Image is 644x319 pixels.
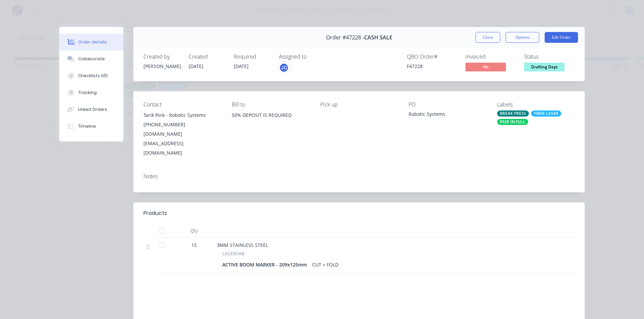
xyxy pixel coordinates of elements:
div: [PHONE_NUMBER] [143,120,221,129]
div: Qty [174,224,214,237]
div: [DOMAIN_NAME][EMAIL_ADDRESS][DOMAIN_NAME] [143,129,221,158]
button: Drafting Dept [524,63,565,73]
button: Timeline [59,118,123,135]
div: Tarik Pink - Robotic Systems[PHONE_NUMBER][DOMAIN_NAME][EMAIL_ADDRESS][DOMAIN_NAME] [143,110,221,158]
span: CASH SALE [364,34,392,41]
div: 50% DEPOSIT IS REQUIRED [232,110,309,132]
button: Close [476,32,500,43]
button: Edit Order [545,32,578,43]
div: FIBRE LASER [531,110,561,117]
div: Notes [143,173,575,180]
div: Products [143,209,167,217]
span: 15 [191,242,197,249]
span: [DATE] [189,63,203,69]
div: Timeline [78,123,96,129]
span: [DATE] [234,63,249,69]
span: Order #47228 - [326,34,364,41]
div: Pick up [320,101,398,108]
div: Created [189,54,226,60]
div: ACTIVE BOOM MARKER - 209x125mm [222,260,310,269]
div: Bill to [232,101,309,108]
div: 50% DEPOSIT IS REQUIRED [232,110,309,120]
div: PAID IN FULL [497,119,528,125]
div: Order details [78,39,107,45]
div: Contact [143,101,221,108]
div: PO [409,101,486,108]
div: BREAK PRESS [497,110,529,117]
div: Status [524,54,575,60]
button: Collaborate [59,51,123,67]
button: Options [506,32,539,43]
span: LASERFAB [222,250,245,257]
button: JC [279,63,289,73]
div: Labels [497,101,575,108]
div: Tracking [78,90,97,96]
div: QBO Order # [407,54,457,60]
button: Linked Orders [59,101,123,118]
span: 3MM STAINLESS STEEL [217,242,268,248]
div: Linked Orders [78,106,107,113]
div: Assigned to [279,54,346,60]
div: Checklists 0/0 [78,73,108,79]
div: Tarik Pink - Robotic Systems [143,110,221,120]
button: Order details [59,34,123,51]
div: Robotic Systems [409,110,486,120]
button: Tracking [59,84,123,101]
span: No [465,63,506,71]
div: Created by [143,54,181,60]
button: Checklists 0/0 [59,67,123,84]
div: Collaborate [78,56,105,62]
div: CUT + FOLD [310,260,341,269]
div: Required [234,54,271,60]
div: [PERSON_NAME] [143,63,181,70]
span: Drafting Dept [524,63,565,71]
div: Invoiced [465,54,516,60]
div: F47228 [407,63,457,70]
